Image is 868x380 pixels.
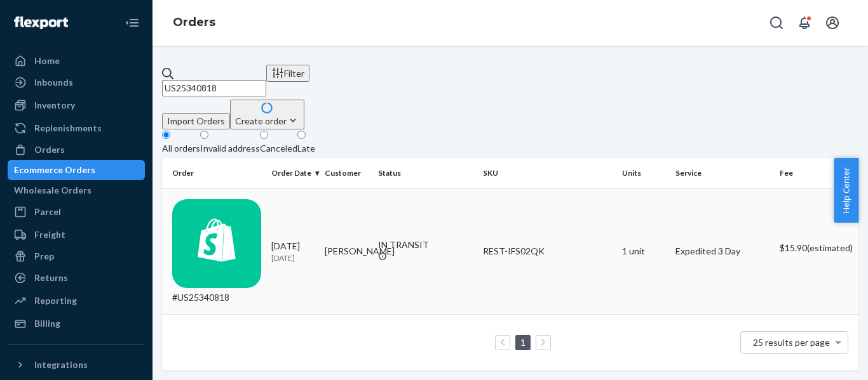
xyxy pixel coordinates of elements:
[34,55,60,67] div: Home
[162,158,266,188] th: Order
[14,164,95,176] div: Ecommerce Orders
[8,140,145,160] a: Orders
[266,65,309,82] button: Filter
[320,188,373,314] td: [PERSON_NAME]
[235,114,299,128] div: Create order
[200,131,208,139] input: Invalid address
[34,122,102,134] div: Replenishments
[34,228,65,241] div: Freight
[163,4,226,41] ol: breadcrumbs
[670,158,775,188] th: Service
[34,99,75,112] div: Inventory
[14,16,68,29] img: Flexport logo
[200,142,260,155] div: Invalid address
[8,268,145,288] a: Returns
[325,167,368,178] div: Customer
[820,10,845,36] button: Open account menu
[162,80,266,96] input: Search orders
[34,294,77,307] div: Reporting
[8,180,145,200] a: Wholesale Orders
[266,158,320,188] th: Order Date
[8,95,145,115] a: Inventory
[34,317,60,330] div: Billing
[8,202,145,222] a: Parcel
[34,358,88,371] div: Integrations
[373,158,477,188] th: Status
[8,51,145,71] a: Home
[478,158,617,188] th: SKU
[260,131,268,139] input: Canceled
[617,158,670,188] th: Units
[34,250,54,263] div: Prep
[8,291,145,311] a: Reporting
[34,272,68,284] div: Returns
[764,10,789,36] button: Open Search Box
[8,355,145,375] button: Integrations
[162,142,200,155] div: All orders
[14,184,92,197] div: Wholesale Orders
[378,239,472,251] div: IN TRANSIT
[162,131,170,139] input: All orders
[807,242,853,253] span: (estimated)
[792,10,817,36] button: Open notifications
[260,142,297,155] div: Canceled
[230,100,304,129] button: Create order
[780,242,848,254] p: $15.90
[483,245,612,258] div: REST-IFS02QK
[518,337,528,348] a: Page 1 is your current page
[8,118,145,138] a: Replenishments
[119,10,145,36] button: Close Navigation
[617,188,670,314] td: 1 unit
[162,113,230,129] button: Import Orders
[271,240,315,263] div: [DATE]
[753,337,830,348] span: 25 results per page
[34,76,73,89] div: Inbounds
[297,131,306,139] input: Late
[172,199,261,304] div: #US25340818
[271,67,304,80] div: Filter
[173,15,215,29] a: Orders
[775,158,858,188] th: Fee
[34,206,61,218] div: Parcel
[34,143,65,156] div: Orders
[271,252,315,263] p: [DATE]
[8,160,145,180] a: Ecommerce Orders
[8,313,145,334] a: Billing
[834,158,858,223] button: Help Center
[8,72,145,93] a: Inbounds
[8,246,145,266] a: Prep
[297,142,315,155] div: Late
[675,245,770,258] p: Expedited 3 Day
[8,225,145,245] a: Freight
